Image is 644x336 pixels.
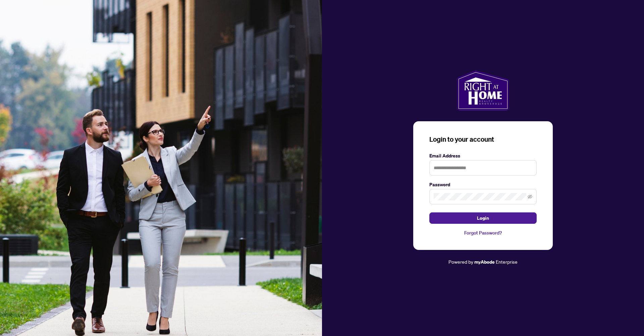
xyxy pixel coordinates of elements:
label: Email Address [429,152,537,159]
label: Password [429,181,537,188]
img: ma-logo [457,70,509,111]
h3: Login to your account [429,135,537,144]
span: Enterprise [496,259,518,265]
a: myAbode [474,258,495,266]
span: eye-invisible [528,194,532,199]
span: Powered by [448,259,473,265]
span: Login [477,213,489,223]
button: Login [429,212,537,224]
a: Forgot Password? [429,229,537,237]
